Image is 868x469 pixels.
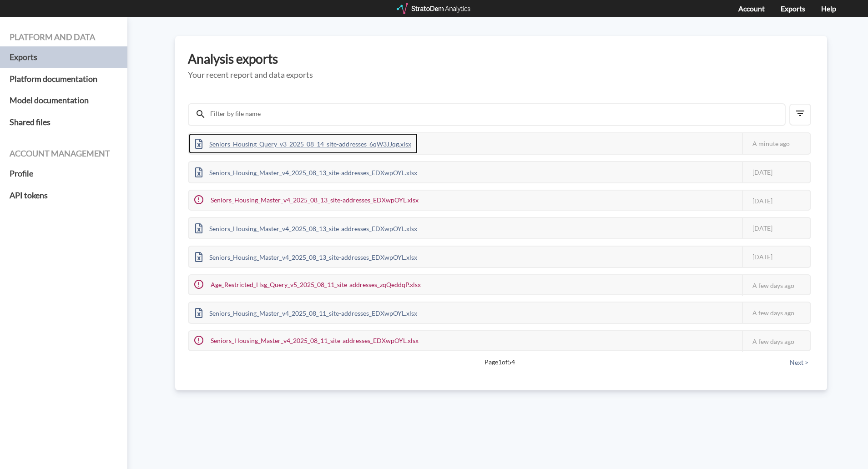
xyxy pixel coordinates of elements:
h4: Account management [10,149,118,158]
a: API tokens [10,185,118,207]
h3: Analysis exports [188,52,814,66]
a: Platform documentation [10,68,118,90]
div: A minute ago [742,133,810,154]
a: Seniors_Housing_Master_v4_2025_08_13_site-addresses_EDXwpOYL.xlsx [189,223,424,231]
input: Filter by file name [209,109,773,119]
div: Seniors_Housing_Master_v4_2025_08_13_site-addresses_EDXwpOYL.xlsx [189,218,424,238]
div: A few days ago [742,275,810,296]
div: Seniors_Housing_Master_v4_2025_08_13_site-addresses_EDXwpOYL.xlsx [189,191,425,210]
div: [DATE] [742,162,810,182]
div: [DATE] [742,191,810,211]
span: Page 1 of 54 [220,358,779,367]
a: Exports [10,46,118,68]
a: Model documentation [10,90,118,111]
a: Help [821,4,836,13]
a: Account [738,4,765,13]
button: Next > [787,358,811,368]
div: [DATE] [742,218,810,238]
a: Seniors_Housing_Master_v4_2025_08_13_site-addresses_EDXwpOYL.xlsx [189,167,424,175]
div: A few days ago [742,331,810,352]
div: Seniors_Housing_Master_v4_2025_08_13_site-addresses_EDXwpOYL.xlsx [189,247,424,267]
div: Seniors_Housing_Master_v4_2025_08_11_site-addresses_EDXwpOYL.xlsx [189,303,424,323]
div: [DATE] [742,247,810,267]
a: Seniors_Housing_Master_v4_2025_08_13_site-addresses_EDXwpOYL.xlsx [189,252,424,260]
a: Seniors_Housing_Query_v3_2025_08_14_site-addresses_6qW3JJqg.xlsx [189,139,418,146]
div: A few days ago [742,303,810,323]
div: Age_Restricted_Hsg_Query_v5_2025_08_11_site-addresses_zqQeddqP.xlsx [189,275,427,294]
a: Seniors_Housing_Master_v4_2025_08_11_site-addresses_EDXwpOYL.xlsx [189,308,424,316]
a: Profile [10,163,118,185]
h5: Your recent report and data exports [188,71,814,80]
div: Seniors_Housing_Master_v4_2025_08_13_site-addresses_EDXwpOYL.xlsx [189,162,424,182]
h4: Platform and data [10,33,118,42]
div: Seniors_Housing_Master_v4_2025_08_11_site-addresses_EDXwpOYL.xlsx [189,331,425,350]
a: Shared files [10,111,118,133]
div: Seniors_Housing_Query_v3_2025_08_14_site-addresses_6qW3JJqg.xlsx [189,133,418,154]
a: Exports [781,4,805,13]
